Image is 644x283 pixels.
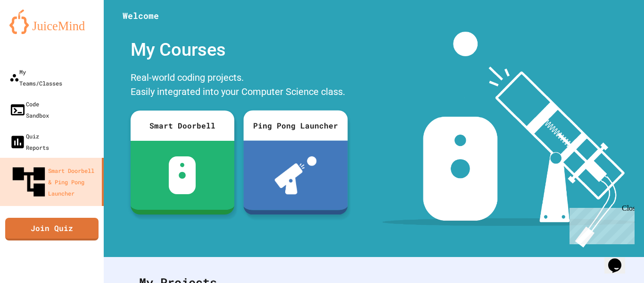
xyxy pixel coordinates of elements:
img: logo-orange.svg [9,9,94,34]
div: Code Sandbox [9,98,49,121]
iframe: chat widget [566,204,635,244]
div: Chat with us now!Close [4,4,65,60]
div: Real-world coding projects. Easily integrated into your Computer Science class. [126,68,352,103]
img: ppl-with-ball.png [274,156,316,194]
div: Smart Doorbell & Ping Pong Launcher [9,163,98,201]
a: Join Quiz [5,218,99,240]
div: My Courses [126,32,352,68]
div: Ping Pong Launcher [243,110,347,140]
iframe: chat widget [604,245,635,274]
div: Smart Doorbell [131,111,234,141]
div: Quiz Reports [9,130,49,153]
div: My Teams/Classes [9,66,62,89]
img: sdb-white.svg [169,156,196,194]
img: banner-image-my-projects.png [382,32,635,248]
